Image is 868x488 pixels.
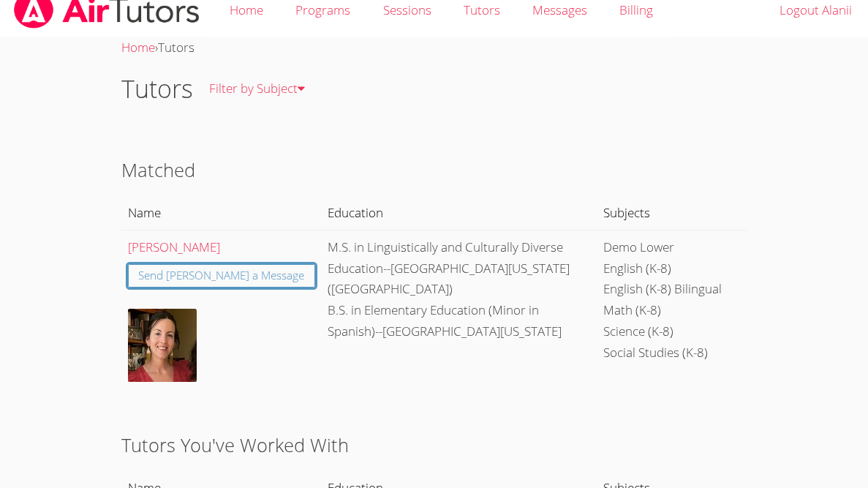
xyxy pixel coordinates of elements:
img: IMG_4957.jpeg [128,309,197,382]
h1: Tutors [121,70,193,108]
li: English (K-8) Bilingual [603,279,722,300]
li: Social Studies (K-8) [603,342,708,364]
td: M.S. in Linguistically and Culturally Diverse Education--[GEOGRAPHIC_DATA][US_STATE] ([GEOGRAPHIC... [322,230,597,394]
span: Messages [532,1,587,18]
a: Filter by Subject [193,62,321,116]
th: Subjects [597,196,747,230]
th: Education [322,196,597,230]
th: Name [121,196,322,230]
li: English (K-8) [603,258,671,279]
a: Home [121,39,155,56]
a: [PERSON_NAME] [128,239,220,255]
li: Demo Lower [603,237,674,258]
li: Math (K-8) [603,300,661,321]
h2: Matched [121,156,747,184]
li: Science (K-8) [603,321,673,342]
span: Tutors [158,39,195,56]
h2: Tutors You've Worked With [121,431,747,459]
div: › [121,37,747,59]
a: Send [PERSON_NAME] a Message [128,264,316,288]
